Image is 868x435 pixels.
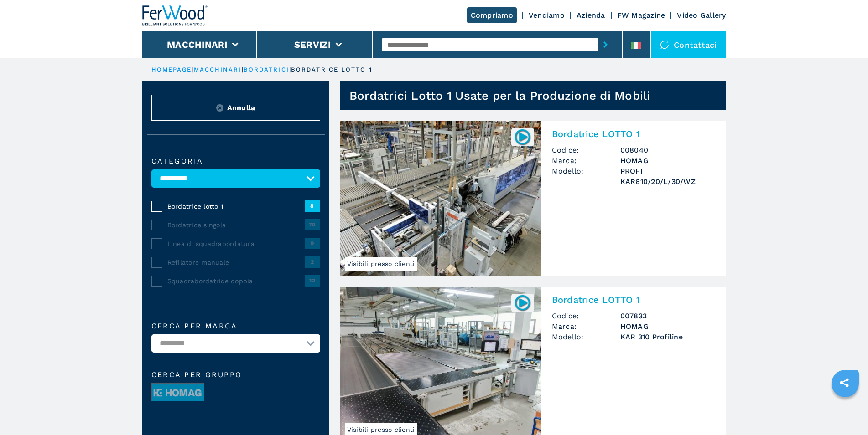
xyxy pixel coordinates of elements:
[620,166,715,187] h3: PROFI KAR610/20/L/30/WZ
[151,322,320,330] label: Cerca per marca
[529,11,565,20] a: Vendiamo
[552,321,620,332] span: Marca:
[514,294,531,312] img: 007833
[291,66,372,74] p: bordatrice lotto 1
[620,321,715,332] h3: HOMAG
[677,11,726,20] a: Video Gallery
[289,66,291,73] span: |
[142,5,208,26] img: Ferwood
[294,39,331,50] button: Servizi
[227,102,255,113] span: Annulla
[552,145,620,155] span: Codice:
[305,275,320,286] span: 12
[598,34,613,55] button: submit-button
[660,40,669,49] img: Contattaci
[305,238,320,249] span: 9
[167,39,228,50] button: Macchinari
[514,128,531,146] img: 008040
[242,66,244,73] span: |
[151,371,320,379] span: Cerca per Gruppo
[151,66,192,73] a: HOMEPAGE
[151,158,320,165] label: Categoria
[552,128,715,139] h2: Bordatrice LOTTO 1
[349,88,650,103] h1: Bordatrici Lotto 1 Usate per la Produzione di Mobili
[167,276,305,286] span: Squadrabordatrice doppia
[194,66,242,73] a: macchinari
[305,256,320,267] span: 2
[620,145,715,155] h3: 008040
[552,166,620,187] span: Modello:
[467,7,517,23] a: Compriamo
[620,311,715,321] h3: 007833
[340,121,726,276] a: Bordatrice LOTTO 1 HOMAG PROFI KAR610/20/L/30/WZVisibili presso clienti008040Bordatrice LOTTO 1Co...
[305,200,320,211] span: 8
[552,155,620,166] span: Marca:
[340,121,541,276] img: Bordatrice LOTTO 1 HOMAG PROFI KAR610/20/L/30/WZ
[167,220,305,230] span: Bordatrice singola
[617,11,665,20] a: FW Magazine
[167,202,305,211] span: Bordatrice lotto 1
[244,66,289,73] a: bordatrici
[151,95,320,121] button: ResetAnnulla
[167,239,305,248] span: Linea di squadrabordatura
[552,311,620,321] span: Codice:
[552,294,715,305] h2: Bordatrice LOTTO 1
[216,104,223,112] img: Reset
[577,11,605,20] a: Azienda
[552,332,620,342] span: Modello:
[651,31,726,58] div: Contattaci
[345,257,417,271] span: Visibili presso clienti
[152,384,204,402] img: image
[305,219,320,230] span: 70
[192,66,193,73] span: |
[620,155,715,166] h3: HOMAG
[167,258,305,267] span: Refilatore manuale
[833,371,856,394] a: sharethis
[829,394,861,428] iframe: Chat
[620,332,715,342] h3: KAR 310 Profiline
